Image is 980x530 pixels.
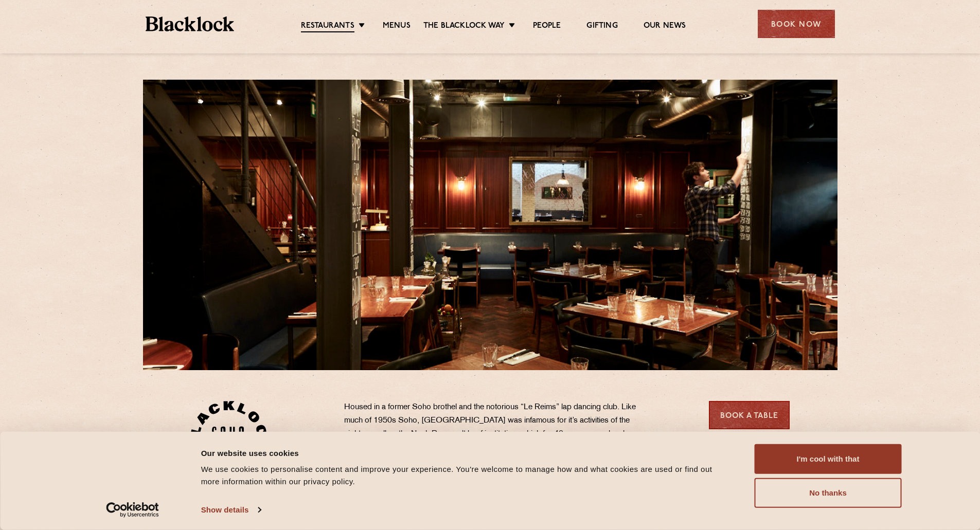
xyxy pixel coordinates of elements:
[201,502,261,518] a: Show details
[146,16,235,31] img: BL_Textured_Logo-footer-cropped.svg
[201,447,732,459] div: Our website uses cookies
[755,444,902,474] button: I'm cool with that
[87,502,177,518] a: Usercentrics Cookiebot - opens in a new window
[755,478,902,508] button: No thanks
[423,21,505,31] a: The Blacklock Way
[758,10,835,38] div: Book Now
[383,21,411,31] a: Menus
[586,21,617,31] a: Gifting
[644,21,686,31] a: Our News
[190,401,267,478] img: Soho-stamp-default.svg
[533,21,561,31] a: People
[709,401,790,429] a: Book a Table
[201,463,732,488] div: We use cookies to personalise content and improve your experience. You're welcome to manage how a...
[344,401,648,494] p: Housed in a former Soho brothel and the notorious “Le Reims” lap dancing club. Like much of 1950s...
[301,21,354,32] a: Restaurants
